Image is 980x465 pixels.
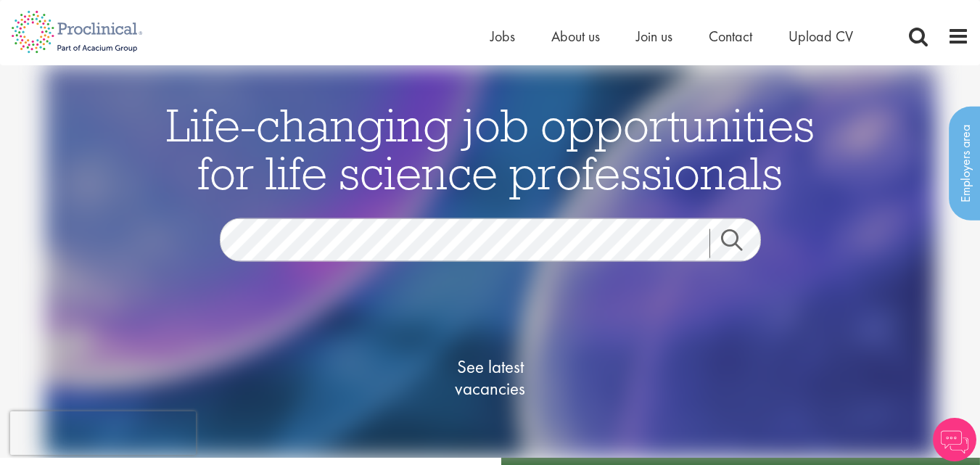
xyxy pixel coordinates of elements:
[418,297,563,457] a: See latestvacancies
[788,27,853,46] a: Upload CV
[10,411,196,455] iframe: reCAPTCHA
[933,418,976,461] img: Chatbot
[166,95,815,201] span: Life-changing job opportunities for life science professionals
[551,27,600,46] a: About us
[490,27,515,46] a: Jobs
[709,27,752,46] a: Contact
[418,355,563,399] span: See latest vacancies
[636,27,672,46] a: Join us
[709,229,772,258] a: Job search submit button
[44,65,936,458] img: candidate home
